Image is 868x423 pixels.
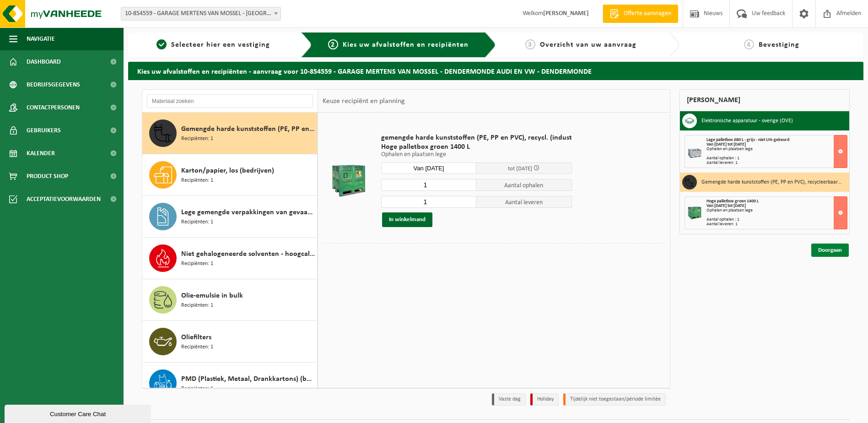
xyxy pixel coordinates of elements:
[142,154,318,196] button: Karton/papier, los (bedrijven) Recipiënten: 1
[706,156,847,161] div: Aantal ophalen : 1
[706,208,847,213] div: Ophalen en plaatsen lege
[128,62,863,80] h2: Kies uw afvalstoffen en recipiënten - aanvraag voor 10-854559 - GARAGE MERTENS VAN MOSSEL - DENDE...
[181,260,213,268] span: Recipiënten: 1
[701,114,793,128] h3: Elektronische apparatuur - overige (OVE)
[142,279,318,321] button: Olie-emulsie in bulk Recipiënten: 1
[381,133,572,142] span: gemengde harde kunststoffen (PE, PP en PVC), recycl. (indust
[381,163,477,174] input: Selecteer datum
[706,203,746,208] strong: Van [DATE] tot [DATE]
[142,363,318,404] button: PMD (Plastiek, Metaal, Drankkartons) (bedrijven) Recipiënten: 1
[181,249,315,260] span: Niet gehalogeneerde solventen - hoogcalorisch in 200lt-vat
[706,222,847,227] div: Aantal leveren: 1
[171,41,270,49] span: Selecteer hier een vestiging
[508,166,532,172] span: tot [DATE]
[181,165,274,176] span: Karton/papier, los (bedrijven)
[759,41,799,49] span: Bevestiging
[706,137,789,142] span: Lage palletbox 680 L - grijs - niet UN-gekeurd
[706,142,746,147] strong: Van [DATE] tot [DATE]
[181,290,243,301] span: Olie-emulsie in bulk
[156,39,167,49] span: 1
[181,124,315,135] span: Gemengde harde kunststoffen (PE, PP en PVC), recycleerbaar (industrieel)
[181,176,213,185] span: Recipiënten: 1
[563,393,666,406] li: Tijdelijk niet toegestaan/période limitée
[142,196,318,238] button: Lege gemengde verpakkingen van gevaarlijke stoffen Recipiënten: 1
[181,207,315,218] span: Lege gemengde verpakkingen van gevaarlijke stoffen
[27,142,55,165] span: Kalender
[811,244,849,257] a: Doorgaan
[142,238,318,279] button: Niet gehalogeneerde solventen - hoogcalorisch in 200lt-vat Recipiënten: 1
[27,119,61,142] span: Gebruikers
[381,152,572,158] p: Ophalen en plaatsen lege
[142,113,318,154] button: Gemengde harde kunststoffen (PE, PP en PVC), recycleerbaar (industrieel) Recipiënten: 1
[543,10,589,17] strong: [PERSON_NAME]
[706,161,847,165] div: Aantal leveren: 1
[603,5,678,23] a: Offerte aanvragen
[142,321,318,363] button: Oliefilters Recipiënten: 1
[744,39,754,49] span: 4
[343,41,469,49] span: Kies uw afvalstoffen en recipiënten
[621,9,674,18] span: Offerte aanvragen
[476,179,572,191] span: Aantal ophalen
[701,175,842,190] h3: Gemengde harde kunststoffen (PE, PP en PVC), recycleerbaar (industrieel)
[181,332,211,343] span: Oliefilters
[381,142,572,152] span: Hoge palletbox groen 1400 L
[133,39,294,50] a: 1Selecteer hier een vestiging
[328,39,338,49] span: 2
[121,7,281,21] span: 10-854559 - GARAGE MERTENS VAN MOSSEL - DENDERMONDE AUDI EN VW - DENDERMONDE
[476,196,572,208] span: Aantal leveren
[706,217,847,222] div: Aantal ophalen : 1
[679,89,850,111] div: [PERSON_NAME]
[5,403,153,423] iframe: chat widget
[181,218,213,227] span: Recipiënten: 1
[181,385,213,393] span: Recipiënten: 1
[181,301,213,310] span: Recipiënten: 1
[382,212,432,227] button: In winkelmand
[181,374,315,385] span: PMD (Plastiek, Metaal, Drankkartons) (bedrijven)
[121,7,280,20] span: 10-854559 - GARAGE MERTENS VAN MOSSEL - DENDERMONDE AUDI EN VW - DENDERMONDE
[540,41,636,49] span: Overzicht van uw aanvraag
[27,165,68,188] span: Product Shop
[181,343,213,352] span: Recipiënten: 1
[27,27,55,50] span: Navigatie
[492,393,526,406] li: Vaste dag
[147,94,313,108] input: Materiaal zoeken
[27,73,80,96] span: Bedrijfsgegevens
[181,135,213,143] span: Recipiënten: 1
[318,90,410,113] div: Keuze recipiënt en planning
[706,147,847,152] div: Ophalen en plaatsen lege
[27,188,101,211] span: Acceptatievoorwaarden
[525,39,535,49] span: 3
[27,96,80,119] span: Contactpersonen
[27,50,61,73] span: Dashboard
[706,199,759,204] span: Hoge palletbox groen 1400 L
[530,393,559,406] li: Holiday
